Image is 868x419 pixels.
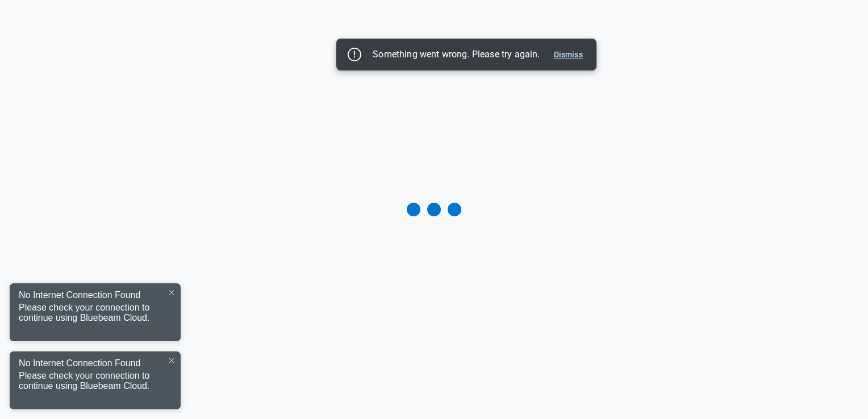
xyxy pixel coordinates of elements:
div: Loading [407,203,461,216]
div: Please check your connection to continue using Bluebeam Cloud. [10,303,181,328]
div: Something went wrong. Please try again. [373,49,540,60]
div: Please check your connection to continue using Bluebeam Cloud. [10,371,181,396]
div: No Internet Connection Found [19,288,140,300]
button: Dismiss [549,48,587,61]
div: No Internet Connection Found [19,356,140,368]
